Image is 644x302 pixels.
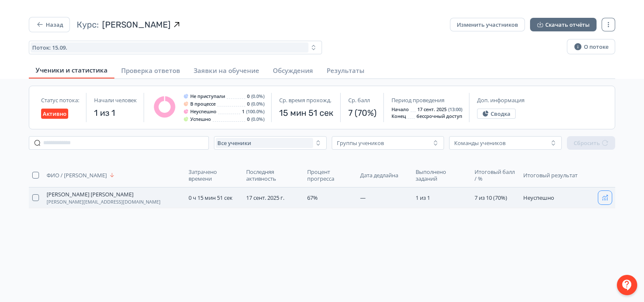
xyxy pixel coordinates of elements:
[190,109,217,114] span: Неуспешно
[448,107,462,112] span: (13:00)
[217,140,251,146] span: Все ученики
[102,19,171,31] span: СДО Manzana
[279,107,333,119] span: 15 мин 51 сек
[251,94,264,99] span: (0.0%)
[29,17,70,32] button: Назад
[450,18,525,31] button: Изменить участников
[337,140,384,146] div: Группы учеников
[246,109,264,114] span: (100.0%)
[246,168,298,182] span: Последняя активность
[475,168,515,182] span: Итоговый балл / %
[417,107,447,112] span: 17 сент. 2025
[94,107,137,119] span: 1 из 1
[36,66,108,74] span: Ученики и статистика
[416,114,462,119] span: бессрочный доступ
[391,97,444,103] span: Период проведения
[307,168,352,182] span: Процент прогресса
[194,66,259,75] span: Заявки на обучение
[416,194,430,201] span: 1 из 1
[189,167,240,184] button: Затрачено времени
[279,97,331,103] span: Ср. время прохожд.
[190,117,211,122] span: Успешно
[360,170,400,180] button: Дата дедлайна
[251,117,264,122] span: (0.0%)
[360,172,398,179] span: Дата дедлайна
[242,109,244,114] span: 1
[454,140,505,146] div: Команды учеников
[475,194,507,201] span: 7 из 10 (70%)
[327,66,364,75] span: Результаты
[523,172,585,179] span: Итоговый результат
[41,97,79,103] span: Статус потока:
[121,66,180,75] span: Проверка ответов
[247,94,250,99] span: 0
[360,194,366,201] span: —
[307,194,318,201] span: 67%
[348,107,377,119] span: 7 (70%)
[567,39,615,54] button: О потоке
[43,110,67,117] span: Активно
[391,114,406,119] span: Конец
[246,194,284,201] span: 17 сент. 2025 г.
[29,41,322,54] button: Поток: 15.09.
[190,94,225,99] span: Не приступали
[477,97,525,103] span: Доп. информация
[348,97,370,103] span: Ср. балл
[214,136,327,150] button: Все ученики
[47,172,107,179] span: ФИО / [PERSON_NAME]
[47,170,117,180] button: ФИО / [PERSON_NAME]
[94,97,137,103] span: Начали человек
[47,191,161,204] button: [PERSON_NAME] [PERSON_NAME][PERSON_NAME][EMAIL_ADDRESS][DOMAIN_NAME]
[307,167,353,184] button: Процент прогресса
[391,107,409,112] span: Начало
[189,168,238,182] span: Затрачено времени
[77,19,99,31] span: Курс:
[189,194,233,201] span: 0 ч 15 мин 51 сек
[523,194,554,201] span: Неуспешно
[246,167,300,184] button: Последняя активность
[247,117,250,122] span: 0
[449,136,562,150] button: Команды учеников
[477,109,516,119] button: Сводка
[47,191,133,198] span: [PERSON_NAME] [PERSON_NAME]
[190,101,216,106] span: В процессе
[273,66,313,75] span: Обсуждения
[47,199,161,204] span: [PERSON_NAME][EMAIL_ADDRESS][DOMAIN_NAME]
[32,44,67,51] span: Поток: 15.09.
[332,136,444,150] button: Группы учеников
[247,101,250,106] span: 0
[491,110,511,117] span: Сводка
[475,167,516,184] button: Итоговый балл / %
[416,168,466,182] span: Выполнено заданий
[251,101,264,106] span: (0.0%)
[530,18,597,31] button: Скачать отчёты
[416,167,467,184] button: Выполнено заданий
[567,136,615,150] button: Сбросить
